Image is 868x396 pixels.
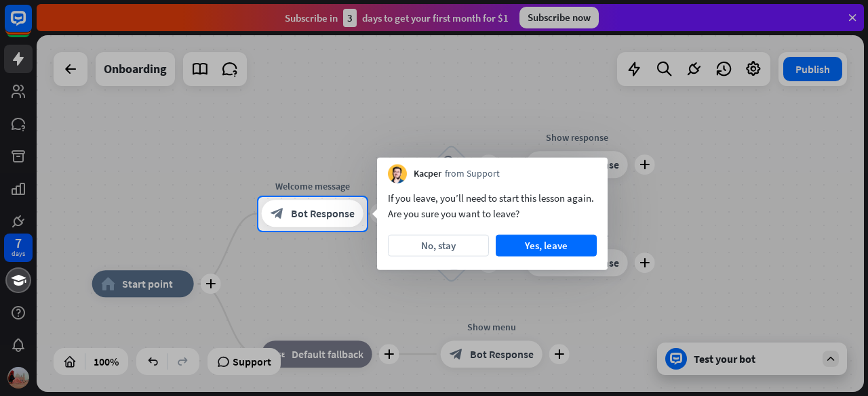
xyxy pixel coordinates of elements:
div: If you leave, you’ll need to start this lesson again. Are you sure you want to leave? [388,190,597,221]
button: No, stay [388,235,489,257]
span: Kacper [414,167,441,181]
span: Bot Response [291,207,355,221]
button: Open LiveChat chat widget [11,5,52,46]
span: from Support [445,167,500,181]
button: Yes, leave [496,235,597,257]
i: block_bot_response [271,207,284,221]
